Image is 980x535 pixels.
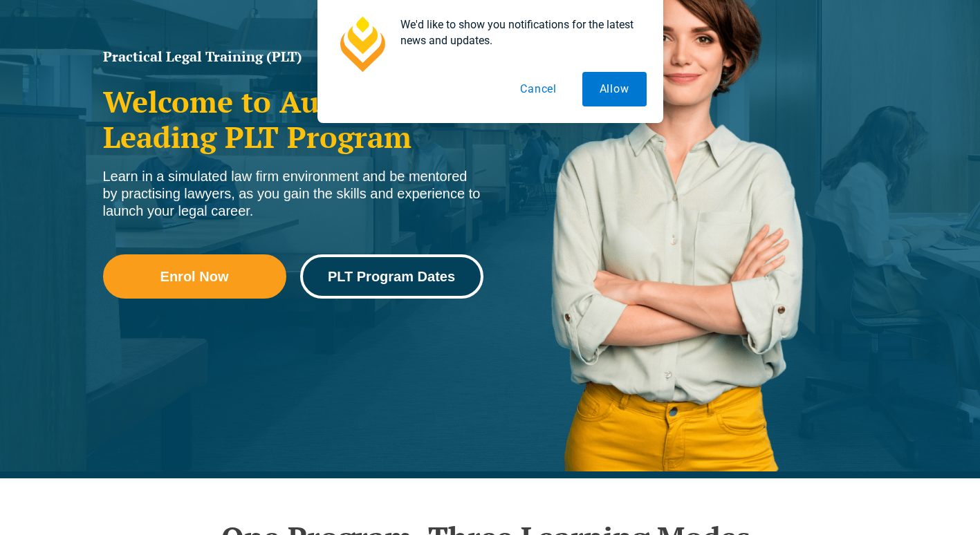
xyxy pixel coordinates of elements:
div: Learn in a simulated law firm environment and be mentored by practising lawyers, as you gain the ... [103,168,483,220]
a: Enrol Now [103,254,286,299]
h2: Welcome to Australia’s Leading PLT Program [103,84,483,154]
span: Enrol Now [160,270,229,283]
button: Cancel [503,72,574,106]
span: PLT Program Dates [328,270,455,283]
div: We'd like to show you notifications for the latest news and updates. [389,17,647,48]
a: PLT Program Dates [300,254,483,299]
img: notification icon [334,17,389,72]
button: Allow [582,72,647,106]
